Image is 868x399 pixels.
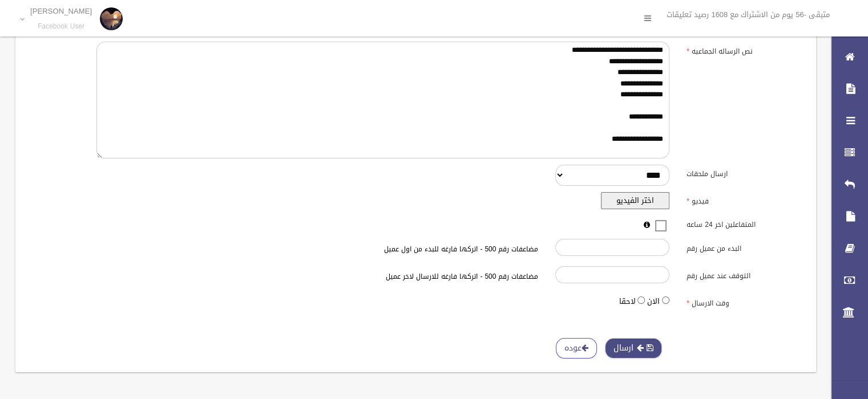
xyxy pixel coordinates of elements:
button: ارسال [605,338,662,359]
label: لاحقا [619,295,635,308]
button: اختر الفيديو [601,192,669,209]
small: Facebook User [30,22,92,31]
label: المتفاعلين اخر 24 ساعه [678,215,809,231]
label: وقت الارسال [678,294,809,310]
label: فيديو [678,192,809,208]
label: البدء من عميل رقم [678,239,809,255]
label: التوقف عند عميل رقم [678,266,809,282]
a: عوده [556,338,597,359]
label: الان [647,295,660,308]
label: ارسال ملحقات [678,165,809,181]
label: نص الرساله الجماعيه [678,42,809,58]
p: [PERSON_NAME] [30,7,92,15]
h6: مضاعفات رقم 500 - اتركها فارغه للارسال لاخر عميل [228,273,539,280]
h6: مضاعفات رقم 500 - اتركها فارغه للبدء من اول عميل [228,246,539,253]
